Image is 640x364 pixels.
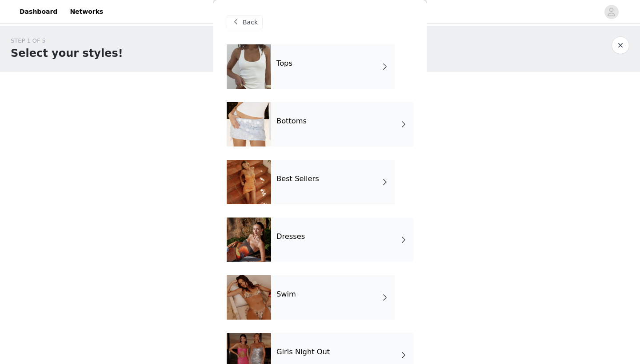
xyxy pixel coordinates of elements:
[276,233,305,241] h4: Dresses
[276,290,296,298] h4: Swim
[276,117,307,125] h4: Bottoms
[276,348,330,356] h4: Girls Night Out
[64,2,108,22] a: Networks
[11,36,123,45] div: STEP 1 OF 5
[607,5,616,19] div: avatar
[276,175,319,183] h4: Best Sellers
[14,2,63,22] a: Dashboard
[11,45,123,61] h1: Select your styles!
[276,59,292,67] h4: Tops
[243,18,258,27] span: Back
